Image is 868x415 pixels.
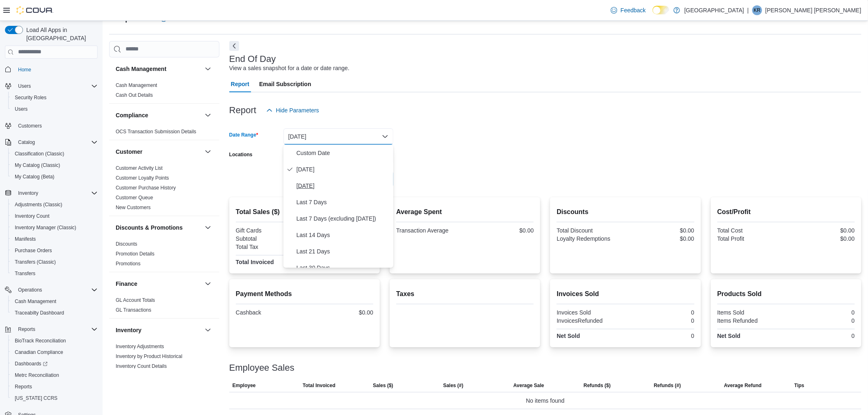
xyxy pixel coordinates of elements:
span: Report [231,76,249,92]
span: [US_STATE] CCRS [15,395,57,401]
strong: Net Sold [557,333,580,339]
a: Cash Management [11,296,59,306]
h2: Cost/Profit [717,207,855,217]
input: Dark Mode [653,6,670,14]
h3: Discounts & Promotions [116,223,183,232]
a: Adjustments (Classic) [11,200,66,210]
a: Feedback [608,2,649,18]
span: BioTrack Reconciliation [11,336,98,346]
span: Promotions [116,260,141,267]
span: Inventory Count Details [116,363,167,369]
button: Customers [2,120,101,132]
span: Inventory Adjustments [116,343,164,350]
div: 0 [788,317,855,324]
span: Last 7 Days (excluding [DATE]) [297,214,390,223]
span: OCS Transaction Submission Details [116,128,196,135]
div: 0 [627,309,694,316]
button: Discounts & Promotions [203,223,213,233]
a: Canadian Compliance [11,347,66,357]
h3: Customer [116,148,142,156]
a: Security Roles [11,93,50,103]
label: Locations [229,151,253,158]
a: Cash Out Details [116,92,153,98]
span: Customer Activity List [116,165,163,171]
a: Dashboards [11,359,51,369]
span: Refunds (#) [654,382,681,389]
span: Reports [15,383,32,390]
span: Traceabilty Dashboard [15,310,64,316]
a: Customer Purchase History [116,185,176,191]
span: Adjustments (Classic) [11,200,98,210]
button: Customer [116,148,201,156]
span: Security Roles [15,94,46,101]
a: Manifests [11,234,39,244]
span: Hide Parameters [276,106,319,114]
span: Employee [233,382,256,389]
span: Classification (Classic) [15,150,64,157]
span: Catalog [18,139,35,146]
div: View a sales snapshot for a date or date range. [229,64,349,73]
a: Customer Loyalty Points [116,175,169,181]
span: Manifests [15,236,36,242]
button: Discounts & Promotions [116,223,201,232]
span: Users [15,81,98,91]
span: kr [754,5,761,15]
span: Cash Management [15,298,56,305]
button: Canadian Compliance [8,347,101,358]
div: 0 [788,309,855,316]
span: Adjustments (Classic) [15,201,62,208]
h2: Total Sales ($) [236,207,373,217]
div: Select listbox [283,145,393,268]
button: Inventory [116,326,201,334]
a: GL Transactions [116,307,151,313]
span: Discounts [116,241,137,247]
span: Purchase Orders [15,247,52,254]
strong: Net Sold [717,333,741,339]
a: Metrc Reconciliation [11,370,62,380]
span: Cash Management [116,82,157,89]
button: Cash Management [203,64,213,74]
div: Total Discount [557,227,624,234]
span: Metrc Reconciliation [15,372,59,379]
span: Canadian Compliance [11,347,98,357]
p: | [747,5,749,15]
a: Users [11,104,31,114]
a: Dashboards [8,358,101,369]
button: Inventory Manager (Classic) [8,222,101,233]
button: Inventory [15,188,41,198]
div: Total Cost [717,227,785,234]
button: Catalog [2,137,101,148]
div: 0 [788,333,855,339]
span: Dashboards [15,360,48,367]
a: Transfers (Classic) [11,257,59,267]
button: Users [8,103,101,115]
span: [DATE] [297,181,390,191]
button: Customer [203,147,213,157]
h3: Inventory [116,326,142,334]
p: [GEOGRAPHIC_DATA] [684,5,744,15]
div: Gift Cards [236,227,303,234]
a: My Catalog (Beta) [11,172,58,182]
button: Purchase Orders [8,245,101,256]
button: [US_STATE] CCRS [8,392,101,404]
a: Reports [11,382,35,392]
span: Users [11,104,98,114]
span: Transfers (Classic) [11,257,98,267]
button: Compliance [116,111,201,119]
span: Operations [15,285,98,295]
button: Traceabilty Dashboard [8,307,101,319]
span: Inventory [18,190,38,196]
a: Inventory Count Details [116,363,167,369]
div: Finance [109,295,219,318]
button: My Catalog (Classic) [8,160,101,171]
a: Customer Queue [116,195,153,201]
span: Customers [18,123,42,129]
span: No items found [526,396,564,406]
div: Cash Management [109,80,219,103]
h2: Average Spent [396,207,534,217]
span: My Catalog (Beta) [15,173,55,180]
button: Operations [2,284,101,296]
h2: Invoices Sold [557,289,694,299]
h3: Compliance [116,111,148,119]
